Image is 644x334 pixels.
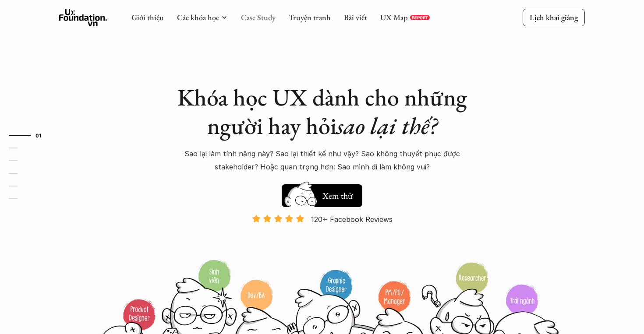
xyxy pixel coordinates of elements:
p: Sao lại làm tính năng này? Sao lại thiết kế như vậy? Sao không thuyết phục được stakeholder? Hoặc... [169,147,475,174]
a: Truyện tranh [289,12,331,22]
a: UX Map [380,12,408,22]
a: Lịch khai giảng [523,9,585,26]
a: 120+ Facebook Reviews [244,214,400,258]
h5: Xem thử [321,190,354,202]
p: REPORT [412,15,428,20]
a: Bài viết [344,12,367,22]
h1: Khóa học UX dành cho những người hay hỏi [169,83,475,140]
p: Lịch khai giảng [530,12,578,22]
a: Xem thử [282,180,362,207]
em: sao lại thế? [336,110,437,141]
a: Case Study [241,12,276,22]
a: 01 [9,130,50,141]
p: 120+ Facebook Reviews [311,213,393,226]
a: Các khóa học [177,12,219,22]
a: Giới thiệu [131,12,164,22]
strong: 01 [35,132,42,138]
